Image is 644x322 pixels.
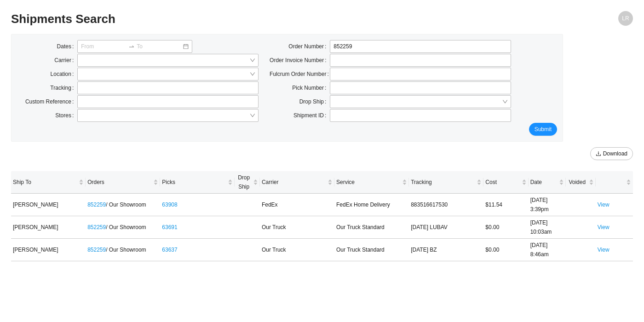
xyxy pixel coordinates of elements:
[57,40,78,53] label: Dates
[11,171,86,194] th: Ship To sortable
[535,125,552,134] span: Submit
[483,239,528,261] td: $0.00
[409,239,483,261] td: [DATE] BZ
[299,95,330,108] label: Drop Ship
[87,224,106,230] a: 852259
[260,216,334,239] td: Our Truck
[11,194,86,216] td: [PERSON_NAME]
[87,178,151,187] span: Orders
[128,43,135,50] span: swap-right
[334,171,409,194] th: Service sortable
[529,216,566,239] td: [DATE] 10:03am
[162,247,177,253] a: 63637
[11,239,86,261] td: [PERSON_NAME]
[411,178,475,187] span: Tracking
[160,171,235,194] th: Picks sortable
[483,171,528,194] th: Cost sortable
[292,81,330,94] label: Pick Number
[409,194,483,216] td: 883516617530
[334,239,409,261] td: Our Truck Standard
[260,171,334,194] th: Carrier sortable
[11,216,86,239] td: [PERSON_NAME]
[566,171,596,194] th: Voided sortable
[51,68,78,80] label: Location
[293,109,330,122] label: Shipment ID
[529,123,557,136] button: Submit
[590,147,633,160] button: downloadDownload
[162,224,177,230] a: 63691
[530,178,557,187] span: Date
[162,178,226,187] span: Picks
[622,11,629,26] span: LR
[288,40,330,53] label: Order Number
[260,194,334,216] td: FedEx
[529,239,566,261] td: [DATE] 8:46am
[87,223,158,232] div: / Our Showroom
[87,201,106,208] a: 852259
[87,247,106,253] a: 852259
[483,194,528,216] td: $11.54
[334,216,409,239] td: Our Truck Standard
[87,200,158,209] div: / Our Showroom
[54,54,77,67] label: Carrier
[598,224,609,230] a: View
[260,239,334,261] td: Our Truck
[137,42,182,51] input: To
[334,194,409,216] td: FedEx Home Delivery
[603,149,627,158] span: Download
[236,173,251,191] span: Drop Ship
[262,178,326,187] span: Carrier
[409,216,483,239] td: [DATE] LUBAV
[87,245,158,254] div: / Our Showroom
[55,109,77,122] label: Stores
[270,54,330,67] label: Order Invoice Number
[13,178,77,187] span: Ship To
[409,171,483,194] th: Tracking sortable
[529,171,566,194] th: Date sortable
[596,151,601,157] span: download
[25,95,77,108] label: Custom Reference
[483,216,528,239] td: $0.00
[596,171,633,194] th: undefined sortable
[11,11,477,27] h2: Shipments Search
[529,194,566,216] td: [DATE] 3:39pm
[568,178,587,187] span: Voided
[598,201,609,208] a: View
[235,171,259,194] th: Drop Ship sortable
[598,247,609,253] a: View
[86,171,160,194] th: Orders sortable
[128,43,135,50] span: to
[336,178,400,187] span: Service
[81,42,126,51] input: From
[162,201,177,208] a: 63908
[485,178,519,187] span: Cost
[270,68,330,80] label: Fulcrum Order Number
[50,81,77,94] label: Tracking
